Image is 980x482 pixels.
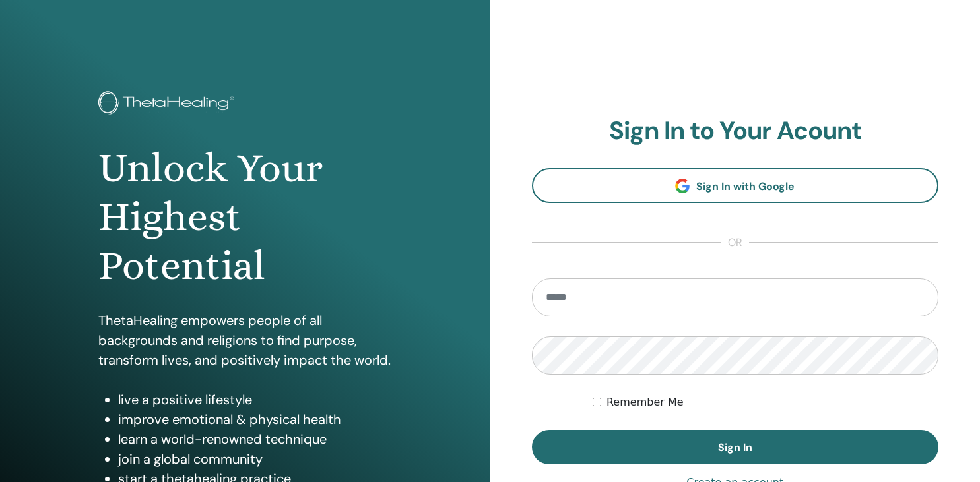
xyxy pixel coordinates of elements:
li: live a positive lifestyle [118,390,392,409]
li: improve emotional & physical health [118,409,392,429]
p: ThetaHealing empowers people of all backgrounds and religions to find purpose, transform lives, a... [98,311,392,370]
span: Sign In with Google [696,179,795,193]
h1: Unlock Your Highest Potential [98,144,392,291]
h2: Sign In to Your Acount [532,116,939,146]
div: Keep me authenticated indefinitely or until I manually logout [593,394,938,410]
a: Sign In with Google [532,168,939,203]
label: Remember Me [606,394,684,410]
span: or [721,235,749,251]
button: Sign In [532,430,939,464]
li: join a global community [118,449,392,469]
li: learn a world-renowned technique [118,429,392,449]
span: Sign In [718,440,752,454]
